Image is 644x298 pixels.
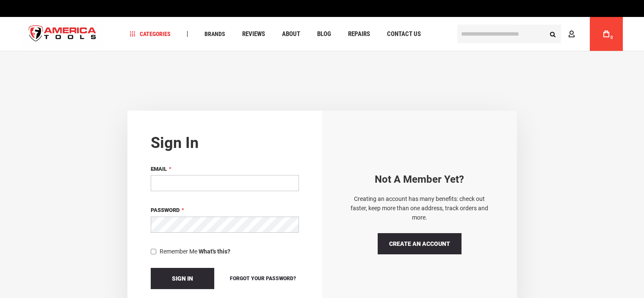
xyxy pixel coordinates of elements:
[344,28,374,40] a: Repairs
[151,134,199,152] strong: Sign in
[22,18,104,50] img: America Tools
[389,240,450,247] span: Create an Account
[282,31,300,37] span: About
[151,166,167,172] span: Email
[201,28,229,40] a: Brands
[230,276,296,281] span: Forgot Your Password?
[242,31,265,37] span: Reviews
[378,233,462,254] a: Create an Account
[151,268,214,289] button: Sign In
[345,194,494,223] p: Creating an account has many benefits: check out faster, keep more than one address, track orders...
[205,31,225,37] span: Brands
[387,31,421,37] span: Contact Us
[348,31,370,37] span: Repairs
[151,207,180,213] span: Password
[375,173,464,185] strong: Not a Member yet?
[126,28,174,40] a: Categories
[130,31,171,37] span: Categories
[199,248,230,255] strong: What's this?
[611,35,613,40] span: 0
[172,275,193,282] span: Sign In
[317,31,331,37] span: Blog
[160,248,197,255] span: Remember Me
[545,26,561,42] button: Search
[313,28,335,40] a: Blog
[238,28,269,40] a: Reviews
[598,17,614,51] a: 0
[22,18,104,50] a: store logo
[383,28,425,40] a: Contact Us
[227,274,299,283] a: Forgot Your Password?
[278,28,304,40] a: About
